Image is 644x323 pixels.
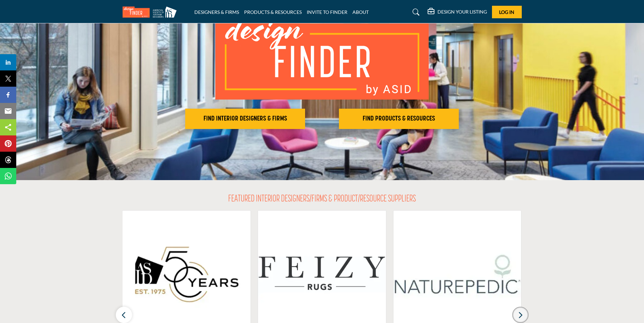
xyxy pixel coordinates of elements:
[228,194,416,205] h2: FEATURED INTERIOR DESIGNERS/FIRMS & PRODUCT/RESOURCE SUPPLIERS
[406,7,424,18] a: Search
[185,109,305,129] button: FIND INTERIOR DESIGNERS & FIRMS
[352,9,369,15] a: ABOUT
[428,8,487,16] div: DESIGN YOUR LISTING
[492,6,522,18] button: Log In
[307,9,347,15] a: INVITE TO FINDER
[187,115,303,123] h2: FIND INTERIOR DESIGNERS & FIRMS
[244,9,302,15] a: PRODUCTS & RESOURCES
[339,109,459,129] button: FIND PRODUCTS & RESOURCES
[194,9,239,15] a: DESIGNERS & FIRMS
[123,6,180,18] img: Site Logo
[499,9,514,15] span: Log In
[215,12,429,100] img: image
[341,115,457,123] h2: FIND PRODUCTS & RESOURCES
[437,9,487,15] h5: DESIGN YOUR LISTING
